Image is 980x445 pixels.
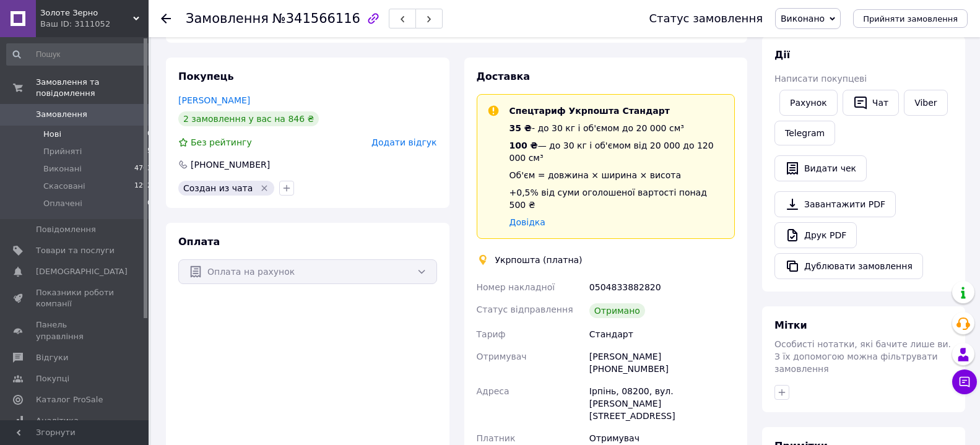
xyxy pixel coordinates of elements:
[477,433,516,443] span: Платник
[191,137,252,147] span: Без рейтингу
[774,339,951,374] span: Особисті нотатки, які бачите лише ви. З їх допомогою можна фільтрувати замовлення
[477,305,573,314] span: Статус відправлення
[36,266,128,277] span: [DEMOGRAPHIC_DATA]
[371,137,436,147] span: Додати відгук
[6,43,153,66] input: Пошук
[147,146,152,157] span: 5
[510,123,532,133] span: 35 ₴
[43,198,82,209] span: Оплачені
[774,319,807,331] span: Мітки
[134,163,152,175] span: 4703
[952,369,977,394] button: Чат з покупцем
[36,373,69,384] span: Покупці
[510,169,725,181] div: Об'єм = довжина × ширина × висота
[587,276,737,298] div: 0504833882820
[477,282,555,292] span: Номер накладної
[587,380,737,427] div: Ірпінь, 08200, вул. [PERSON_NAME][STREET_ADDRESS]
[43,181,85,192] span: Скасовані
[178,95,250,105] a: [PERSON_NAME]
[36,415,79,426] span: Аналітика
[259,183,269,193] svg: Видалити мітку
[477,386,510,396] span: Адреса
[43,146,82,157] span: Прийняті
[36,245,115,256] span: Товари та послуги
[43,129,61,140] span: Нові
[477,71,531,82] span: Доставка
[779,90,838,116] button: Рахунок
[774,74,867,84] span: Написати покупцеві
[477,352,527,361] span: Отримувач
[781,14,825,24] span: Виконано
[272,11,360,26] span: №341566116
[36,394,103,405] span: Каталог ProSale
[774,191,896,217] a: Завантажити PDF
[587,345,737,380] div: [PERSON_NAME] [PHONE_NUMBER]
[36,287,115,309] span: Показники роботи компанії
[40,19,149,30] div: Ваш ID: 3111052
[649,12,763,25] div: Статус замовлення
[161,12,171,25] div: Повернутися назад
[178,111,319,126] div: 2 замовлення у вас на 846 ₴
[510,186,725,211] div: +0,5% від суми оголошеної вартості понад 500 ₴
[36,224,96,235] span: Повідомлення
[36,77,149,99] span: Замовлення та повідомлення
[36,319,115,342] span: Панель управління
[774,222,857,248] a: Друк PDF
[510,217,545,227] a: Довідка
[510,139,725,164] div: — до 30 кг і об'ємом від 20 000 до 120 000 см³
[904,90,947,116] a: Viber
[134,181,152,192] span: 1292
[843,90,899,116] button: Чат
[147,129,152,140] span: 0
[774,253,923,279] button: Дублювати замовлення
[774,121,835,145] a: Telegram
[36,109,87,120] span: Замовлення
[178,236,220,248] span: Оплата
[853,9,968,28] button: Прийняти замовлення
[863,14,958,24] span: Прийняти замовлення
[36,352,68,363] span: Відгуки
[510,106,670,116] span: Спецтариф Укрпошта Стандарт
[589,303,645,318] div: Отримано
[147,198,152,209] span: 0
[510,122,725,134] div: - до 30 кг і об'ємом до 20 000 см³
[510,140,538,150] span: 100 ₴
[43,163,82,175] span: Виконані
[587,323,737,345] div: Стандарт
[477,329,506,339] span: Тариф
[189,158,271,171] div: [PHONE_NUMBER]
[178,71,234,82] span: Покупець
[186,11,269,26] span: Замовлення
[183,183,253,193] span: Создан из чата
[492,254,586,266] div: Укрпошта (платна)
[774,155,867,181] button: Видати чек
[40,7,133,19] span: Золоте Зерно
[774,49,790,61] span: Дії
